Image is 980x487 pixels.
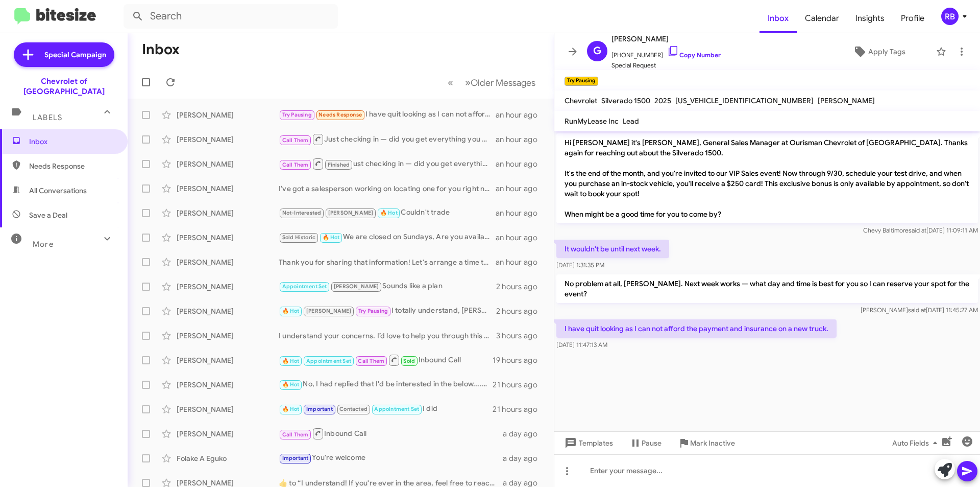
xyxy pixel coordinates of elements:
[177,404,279,414] div: [PERSON_NAME]
[442,72,459,93] button: Previous
[279,452,503,464] div: You're welcome
[496,306,546,316] div: 2 hours ago
[593,43,601,59] span: G
[282,308,300,314] span: 🔥 Hot
[282,283,327,290] span: Appointment Set
[493,355,546,365] div: 19 hours ago
[282,358,300,364] span: 🔥 Hot
[306,308,352,314] span: [PERSON_NAME]
[279,331,496,341] div: I understand your concerns. I’d love to help you through this and discuss the potential for selli...
[29,161,116,171] span: Needs Response
[279,257,496,267] div: Thank you for sharing that information! Let's arrange a time to assess your Equinox and explore y...
[177,355,279,365] div: [PERSON_NAME]
[493,380,546,390] div: 21 hours ago
[818,96,875,105] span: [PERSON_NAME]
[282,111,312,118] span: Try Pausing
[797,4,847,33] a: Calendar
[893,4,933,33] a: Profile
[177,306,279,316] div: [PERSON_NAME]
[496,282,546,292] div: 2 hours ago
[339,406,367,412] span: Contacted
[611,45,721,60] span: [PHONE_NUMBER]
[279,207,496,219] div: Couldn't trade
[496,331,546,341] div: 3 hours ago
[496,208,546,218] div: an hour ago
[565,96,597,105] span: Chevrolet
[847,4,893,33] a: Insights
[177,159,279,169] div: [PERSON_NAME]
[279,157,496,170] div: ust checking in — did you get everything you needed on the Sonic, or is there anything I can clea...
[282,406,300,412] span: 🔥 Hot
[496,257,546,267] div: an hour ago
[44,50,106,60] span: Special Campaign
[675,96,814,105] span: [US_VEHICLE_IDENTIFICATION_NUMBER]
[279,354,493,366] div: Inbound Call
[562,434,613,452] span: Templates
[759,4,797,33] a: Inbox
[933,8,969,25] button: RB
[670,434,743,452] button: Mark Inactive
[861,306,978,314] span: [PERSON_NAME] [DATE] 11:45:27 AM
[909,226,926,234] span: said at
[493,404,546,414] div: 21 hours ago
[14,42,114,67] a: Special Campaign
[29,136,116,147] span: Inbox
[556,261,604,269] span: [DATE] 1:31:35 PM
[908,306,926,314] span: said at
[403,358,415,364] span: Sold
[279,305,496,317] div: I totally understand, [PERSON_NAME]. Just let us know when you're ready to move forward with the ...
[318,111,362,118] span: Needs Response
[282,455,309,461] span: Important
[177,110,279,120] div: [PERSON_NAME]
[279,133,496,146] div: Just checking in — did you get everything you needed on the CRV, or is there anything I can clear...
[124,4,338,29] input: Search
[177,380,279,390] div: [PERSON_NAME]
[306,358,351,364] span: Appointment Set
[29,185,87,196] span: All Conversations
[328,161,350,168] span: Finished
[29,210,67,220] span: Save a Deal
[177,282,279,292] div: [PERSON_NAME]
[177,134,279,145] div: [PERSON_NAME]
[177,233,279,243] div: [PERSON_NAME]
[556,133,978,223] p: Hi [PERSON_NAME] it's [PERSON_NAME], General Sales Manager at Ourisman Chevrolet of [GEOGRAPHIC_D...
[177,429,279,439] div: [PERSON_NAME]
[279,281,496,292] div: Sounds like a plan
[565,77,598,86] small: Try Pausing
[334,283,379,290] span: [PERSON_NAME]
[621,434,670,452] button: Pause
[282,210,322,216] span: Not-Interested
[565,117,619,126] span: RunMyLease Inc
[328,210,374,216] span: [PERSON_NAME]
[142,41,180,58] h1: Inbox
[601,96,650,105] span: Silverado 1500
[496,134,546,145] div: an hour ago
[556,274,978,303] p: No problem at all, [PERSON_NAME]. Next week works — what day and time is best for you so I can re...
[279,109,496,121] div: I have quit looking as I can not afford the payment and insurance on a new truck.
[667,51,721,59] a: Copy Number
[503,453,546,463] div: a day ago
[884,434,949,452] button: Auto Fields
[279,183,496,194] div: I’ve got a salesperson working on locating one for you right now. What are the must-have features...
[623,117,639,126] span: Lead
[826,42,931,61] button: Apply Tags
[642,434,661,452] span: Pause
[868,42,905,61] span: Apply Tags
[282,161,309,168] span: Call Them
[503,429,546,439] div: a day ago
[448,76,453,89] span: «
[358,358,384,364] span: Call Them
[177,453,279,463] div: Folake A Eguko
[556,240,669,258] p: It wouldn't be until next week.
[863,226,978,234] span: Chevy Baltimore [DATE] 11:09:11 AM
[33,113,62,122] span: Labels
[496,233,546,243] div: an hour ago
[177,257,279,267] div: [PERSON_NAME]
[556,341,607,349] span: [DATE] 11:47:13 AM
[279,231,496,243] div: We are closed on Sundays, Are you available [DATE]?
[282,234,316,241] span: Sold Historic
